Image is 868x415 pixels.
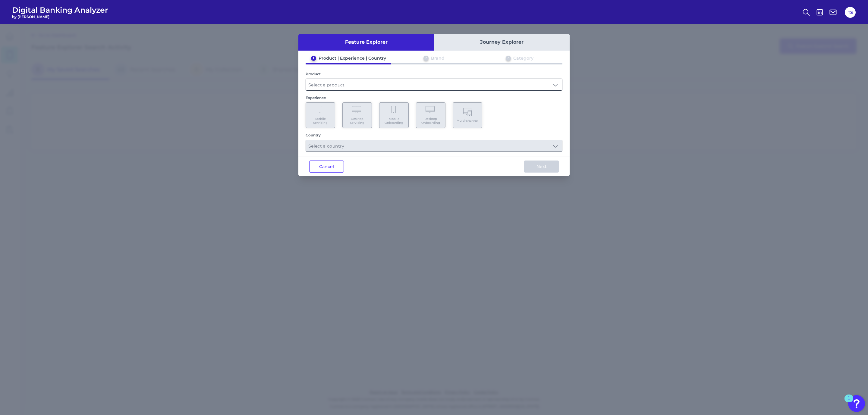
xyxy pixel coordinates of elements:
[416,102,445,128] button: Desktop Onboarding
[306,140,562,151] input: Select a country
[379,102,409,128] button: Mobile Onboarding
[346,117,369,125] span: Desktop Servicing
[506,56,511,61] div: 3
[848,395,865,412] button: Open Resource Center, 1 new notification
[524,161,559,173] button: Next
[453,102,482,128] button: Multi-channel
[306,79,562,90] input: Select a product
[423,56,429,61] div: 2
[12,14,108,19] span: by [PERSON_NAME]
[298,34,434,51] button: Feature Explorer
[434,34,570,51] button: Journey Explorer
[431,55,445,61] div: Brand
[848,398,850,406] div: 1
[12,5,108,14] span: Digital Banking Analyzer
[306,72,562,76] div: Product
[457,119,479,123] span: Multi-channel
[845,7,856,18] button: TS
[309,117,332,125] span: Mobile Servicing
[342,102,372,128] button: Desktop Servicing
[382,117,405,125] span: Mobile Onboarding
[319,55,386,61] div: Product | Experience | Country
[419,117,442,125] span: Desktop Onboarding
[306,102,335,128] button: Mobile Servicing
[513,55,533,61] div: Category
[306,133,562,137] div: Country
[311,56,316,61] div: 1
[306,95,562,100] div: Experience
[309,161,344,173] button: Cancel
